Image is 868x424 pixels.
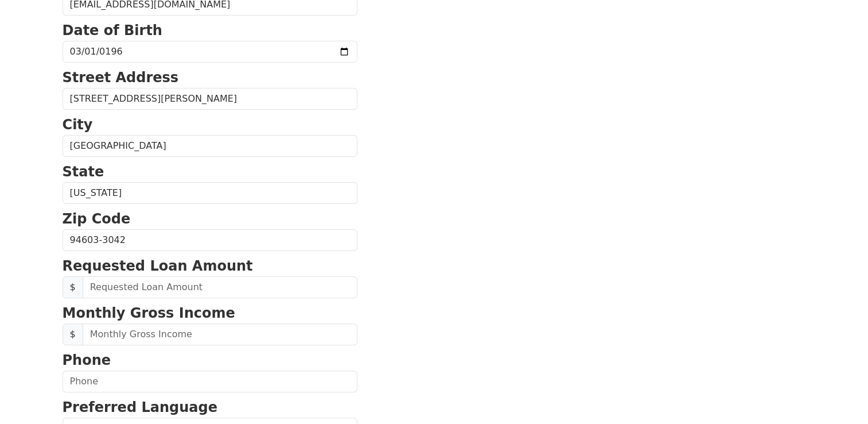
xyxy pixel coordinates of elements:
strong: City [63,117,93,133]
strong: Date of Birth [63,22,162,38]
input: Street Address [63,88,357,110]
strong: State [63,164,104,180]
input: Phone [63,371,357,392]
strong: Street Address [63,70,179,86]
strong: Requested Loan Amount [63,258,253,274]
span: $ [63,276,83,298]
strong: Zip Code [63,211,131,227]
strong: Phone [63,352,111,368]
input: Requested Loan Amount [83,276,357,298]
span: $ [63,323,83,345]
input: Zip Code [63,229,357,251]
p: Monthly Gross Income [63,303,357,323]
input: City [63,135,357,157]
strong: Preferred Language [63,399,217,415]
input: Monthly Gross Income [83,323,357,345]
